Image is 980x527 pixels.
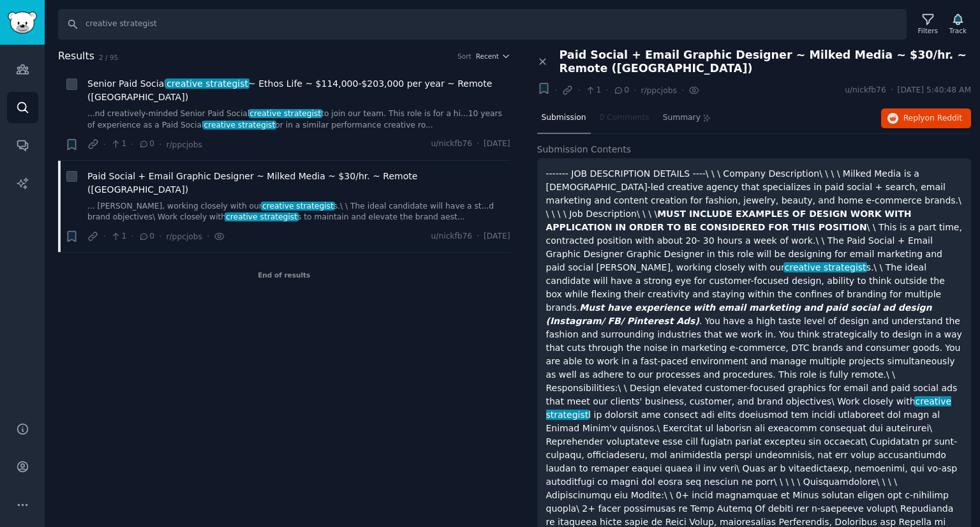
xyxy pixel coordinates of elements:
[881,108,971,129] button: Replyon Reddit
[138,138,154,150] span: 0
[845,85,886,96] span: u/nickfb76
[166,232,202,241] span: r/ppcjobs
[159,138,161,151] span: ·
[87,201,510,223] a: ... [PERSON_NAME], working closely with ourcreative strategists.\ \ The ideal candidate will have...
[131,138,133,151] span: ·
[477,231,479,242] span: ·
[783,262,867,272] span: creative strategist
[261,202,334,211] span: creative strategist
[634,84,636,97] span: ·
[87,77,510,104] a: Senior Paid Socialcreative strategist~ Ethos Life ~ $114,000-$203,000 per year ~ Remote ([GEOGRAP...
[903,113,962,124] span: Reply
[613,85,629,96] span: 0
[431,231,473,242] span: u/nickfb76
[249,109,322,118] span: creative strategist
[58,48,94,64] span: Results
[58,9,907,40] input: Search Keyword
[555,84,558,97] span: ·
[537,143,632,156] span: Submission Contents
[925,114,962,122] span: on Reddit
[87,170,510,197] a: Paid Social + Email Graphic Designer ~ Milked Media ~ $30/hr. ~ Remote ([GEOGRAPHIC_DATA])
[131,230,133,243] span: ·
[891,85,893,96] span: ·
[110,138,126,150] span: 1
[166,140,202,149] span: r/ppcjobs
[165,78,249,89] span: creative strategist
[203,121,276,130] span: creative strategist
[457,52,471,61] div: Sort
[681,84,684,97] span: ·
[103,138,106,151] span: ·
[605,84,608,97] span: ·
[546,209,912,232] strong: MUST INCLUDE EXAMPLES OF DESIGN WORK WITH APPLICATION IN ORDER TO BE CONSIDERED FOR THIS POSITION
[87,108,510,131] a: ...nd creatively-minded Senior Paid Socialcreative strategistto join our team. This role is for a...
[484,231,510,242] span: [DATE]
[560,48,972,75] span: Paid Social + Email Graphic Designer ~ Milked Media ~ $30/hr. ~ Remote ([GEOGRAPHIC_DATA])
[585,85,601,96] span: 1
[431,138,473,150] span: u/nickfb76
[949,26,967,35] div: Track
[484,138,510,150] span: [DATE]
[103,230,106,243] span: ·
[898,85,971,96] span: [DATE] 5:40:48 AM
[207,230,209,243] span: ·
[138,231,154,242] span: 0
[87,77,510,104] span: Senior Paid Social ~ Ethos Life ~ $114,000-$203,000 per year ~ Remote ([GEOGRAPHIC_DATA])
[577,84,580,97] span: ·
[477,138,479,150] span: ·
[663,112,701,124] span: Summary
[542,112,586,124] span: Submission
[476,52,499,61] span: Recent
[476,52,510,61] button: Recent
[945,11,971,38] button: Track
[58,253,510,297] div: End of results
[641,86,677,95] span: r/ppcjobs
[8,11,37,34] img: GummySearch logo
[918,26,938,35] div: Filters
[225,212,298,221] span: creative strategist
[99,54,118,61] span: 2 / 95
[546,302,932,326] em: Must have experience with email marketing and paid social ad design (Instagram/ FB/ Pinterest Ads)
[159,230,161,243] span: ·
[110,231,126,242] span: 1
